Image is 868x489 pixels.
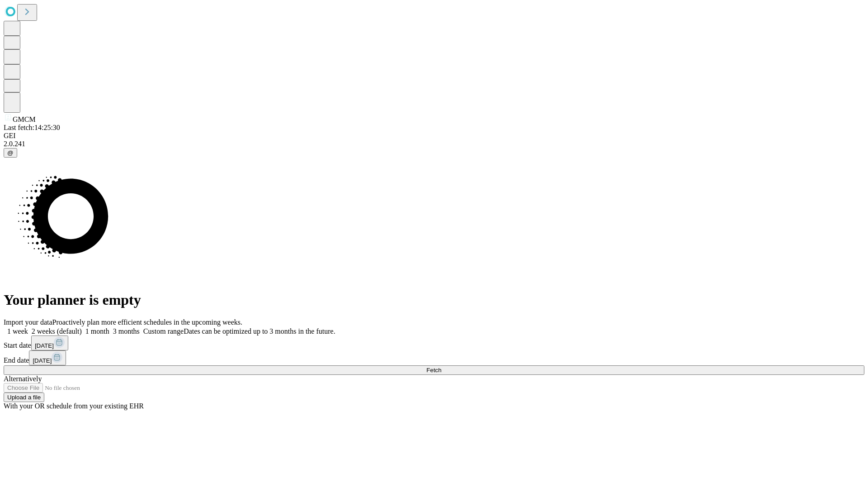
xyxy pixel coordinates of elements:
[32,327,82,335] span: 2 weeks (default)
[4,132,864,140] div: GEI
[7,149,14,156] span: @
[52,318,242,326] span: Proactively plan more efficient schedules in the upcoming weeks.
[4,124,60,131] span: Last fetch: 14:25:30
[426,367,441,374] span: Fetch
[13,115,36,123] span: GMCM
[113,327,140,335] span: 3 months
[4,375,42,383] span: Alternatively
[4,350,864,365] div: End date
[4,336,864,350] div: Start date
[4,318,52,326] span: Import your data
[35,342,54,349] span: [DATE]
[4,402,144,410] span: With your OR schedule from your existing EHR
[184,327,335,335] span: Dates can be optimized up to 3 months in the future.
[143,327,184,335] span: Custom range
[85,327,109,335] span: 1 month
[31,336,68,350] button: [DATE]
[29,350,66,365] button: [DATE]
[4,393,44,402] button: Upload a file
[4,365,864,375] button: Fetch
[7,327,28,335] span: 1 week
[4,292,864,308] h1: Your planner is empty
[4,148,17,158] button: @
[33,357,52,364] span: [DATE]
[4,140,864,148] div: 2.0.241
